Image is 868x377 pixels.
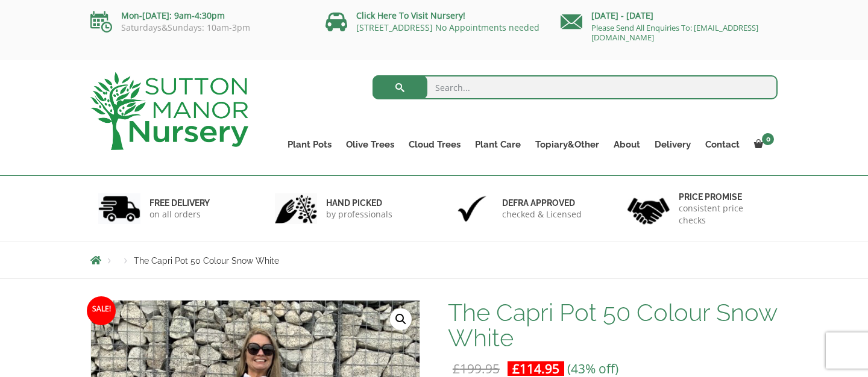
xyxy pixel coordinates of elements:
img: 2.jpg [275,193,317,224]
a: 0 [747,136,778,153]
a: View full-screen image gallery [390,308,412,330]
a: [STREET_ADDRESS] No Appointments needed [356,22,539,33]
h6: FREE DELIVERY [149,198,210,208]
a: Olive Trees [339,136,401,153]
a: Click Here To Visit Nursery! [356,10,465,21]
p: Mon-[DATE]: 9am-4:30pm [90,8,307,23]
a: Plant Care [468,136,528,153]
p: Saturdays&Sundays: 10am-3pm [90,23,307,33]
bdi: 199.95 [453,360,500,377]
a: Contact [698,136,747,153]
a: Plant Pots [280,136,339,153]
nav: Breadcrumbs [90,255,778,265]
h6: Defra approved [502,198,582,208]
h6: Price promise [679,192,770,202]
span: (43% off) [567,360,618,377]
img: 4.jpg [627,190,670,227]
p: on all orders [149,208,210,220]
a: About [606,136,647,153]
a: Topiary&Other [528,136,606,153]
bdi: 114.95 [512,360,559,377]
span: £ [453,360,460,377]
img: logo [90,72,248,150]
p: [DATE] - [DATE] [561,8,778,23]
p: by professionals [326,208,392,220]
p: consistent price checks [679,202,770,226]
h1: The Capri Pot 50 Colour Snow White [448,300,778,351]
input: Search... [373,75,778,99]
a: Cloud Trees [401,136,468,153]
span: Sale! [87,296,116,325]
span: 0 [762,133,774,145]
h6: hand picked [326,198,392,208]
span: The Capri Pot 50 Colour Snow White [134,256,279,266]
img: 1.jpg [98,193,140,224]
span: £ [512,360,520,377]
a: Please Send All Enquiries To: [EMAIL_ADDRESS][DOMAIN_NAME] [591,22,758,43]
a: Delivery [647,136,698,153]
p: checked & Licensed [502,208,582,220]
img: 3.jpg [451,193,493,224]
